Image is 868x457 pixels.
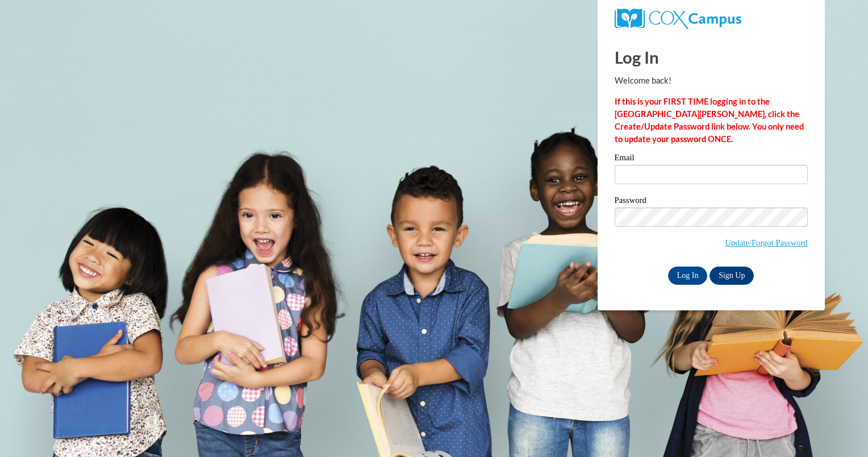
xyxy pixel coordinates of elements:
[725,238,808,247] a: Update/Forgot Password
[615,196,808,207] label: Password
[615,9,741,29] img: COX Campus
[615,153,808,165] label: Email
[615,74,808,87] p: Welcome back!
[615,45,808,69] h1: Log In
[710,267,754,285] a: Sign Up
[615,97,804,144] strong: If this is your FIRST TIME logging in to the [GEOGRAPHIC_DATA][PERSON_NAME], click the Create/Upd...
[615,13,741,23] a: COX Campus
[668,267,708,285] input: Log In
